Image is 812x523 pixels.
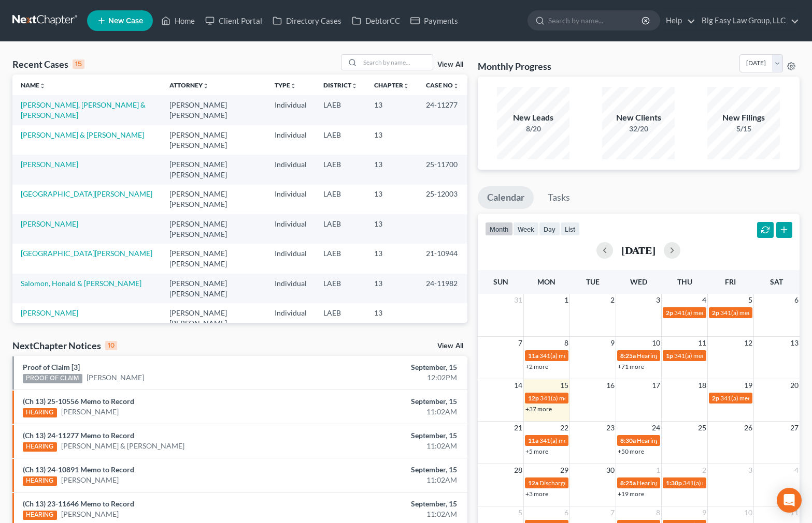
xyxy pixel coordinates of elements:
span: Tue [586,277,600,286]
a: [PERSON_NAME] [21,219,78,228]
div: HEARING [23,408,57,417]
a: [PERSON_NAME] & [PERSON_NAME] [21,130,144,139]
div: PROOF OF CLAIM [23,374,82,383]
span: 11a [528,352,538,360]
span: 6 [563,506,569,519]
a: +3 more [525,490,548,498]
td: LAEB [315,303,366,333]
a: Client Portal [200,11,267,30]
td: Individual [266,95,315,125]
td: [PERSON_NAME] [PERSON_NAME] [161,95,266,125]
td: 25-11700 [418,155,467,184]
span: 9 [701,506,707,519]
i: unfold_more [39,83,46,89]
a: View All [437,342,463,350]
a: [PERSON_NAME] & [PERSON_NAME] [61,441,184,451]
td: 13 [366,125,418,155]
td: [PERSON_NAME] [PERSON_NAME] [161,244,266,273]
td: 13 [366,274,418,303]
span: 8:25a [620,352,636,360]
a: Home [156,11,200,30]
td: 25-12003 [418,185,467,214]
a: View All [437,61,463,68]
div: September, 15 [319,396,457,407]
span: Mon [537,277,555,286]
td: [PERSON_NAME] [PERSON_NAME] [161,125,266,155]
div: Open Intercom Messenger [777,488,802,513]
span: 28 [513,464,523,476]
span: 341(a) meeting for [PERSON_NAME] [674,309,774,317]
a: Tasks [538,186,579,209]
span: 2p [712,394,719,402]
td: [PERSON_NAME] [PERSON_NAME] [161,274,266,303]
td: 13 [366,95,418,125]
span: 8:25a [620,479,636,487]
span: 9 [609,337,616,349]
a: [PERSON_NAME] [87,372,144,383]
a: +5 more [525,447,548,455]
i: unfold_more [453,83,459,89]
td: [PERSON_NAME] [PERSON_NAME] [161,185,266,214]
span: 4 [793,464,800,476]
a: Salomon, Honald & [PERSON_NAME] [21,279,141,288]
td: LAEB [315,125,366,155]
span: 7 [517,337,523,349]
div: New Filings [707,112,780,124]
span: 24 [651,422,661,434]
span: 1 [655,464,661,476]
span: 2p [666,309,673,317]
input: Search by name... [360,55,433,70]
span: 341(a) meeting for [PERSON_NAME] [539,437,639,444]
span: Discharge Date for [PERSON_NAME] [539,479,640,487]
div: New Leads [497,112,569,124]
span: 8 [655,506,661,519]
a: [GEOGRAPHIC_DATA][PERSON_NAME] [21,189,152,198]
a: (Ch 13) 25-10556 Memo to Record [23,397,134,406]
div: 12:02PM [319,372,457,383]
i: unfold_more [203,83,209,89]
span: 10 [651,337,661,349]
h2: [DATE] [621,245,656,256]
span: 1 [563,294,569,306]
span: Hearing for [PERSON_NAME] [637,437,718,444]
span: Sat [770,277,783,286]
td: [PERSON_NAME] [PERSON_NAME] [161,155,266,184]
td: 13 [366,303,418,333]
div: September, 15 [319,362,457,372]
td: Individual [266,185,315,214]
span: 12 [743,337,753,349]
span: 18 [697,379,707,392]
div: 15 [73,59,84,69]
a: +2 more [525,363,548,370]
h3: Monthly Progress [478,60,551,72]
span: 23 [605,422,616,434]
span: 11a [528,437,538,444]
span: 3 [655,294,661,306]
span: 4 [701,294,707,306]
td: LAEB [315,214,366,244]
td: Individual [266,244,315,273]
input: Search by name... [548,11,643,30]
td: LAEB [315,244,366,273]
span: 2 [701,464,707,476]
div: 32/20 [602,124,675,134]
a: Case Nounfold_more [426,81,459,89]
i: unfold_more [290,83,296,89]
span: 14 [513,379,523,392]
span: 15 [559,379,569,392]
td: Individual [266,274,315,303]
span: 341(a) meeting for [PERSON_NAME] [540,394,640,402]
div: September, 15 [319,499,457,509]
button: month [485,222,513,236]
span: Fri [725,277,736,286]
a: +71 more [618,363,644,370]
td: Individual [266,155,315,184]
a: +50 more [618,447,644,455]
span: 1:30p [666,479,682,487]
i: unfold_more [403,83,409,89]
a: [PERSON_NAME] [21,160,78,169]
td: 21-10944 [418,244,467,273]
span: 12a [528,479,538,487]
td: LAEB [315,155,366,184]
span: 12p [528,394,539,402]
